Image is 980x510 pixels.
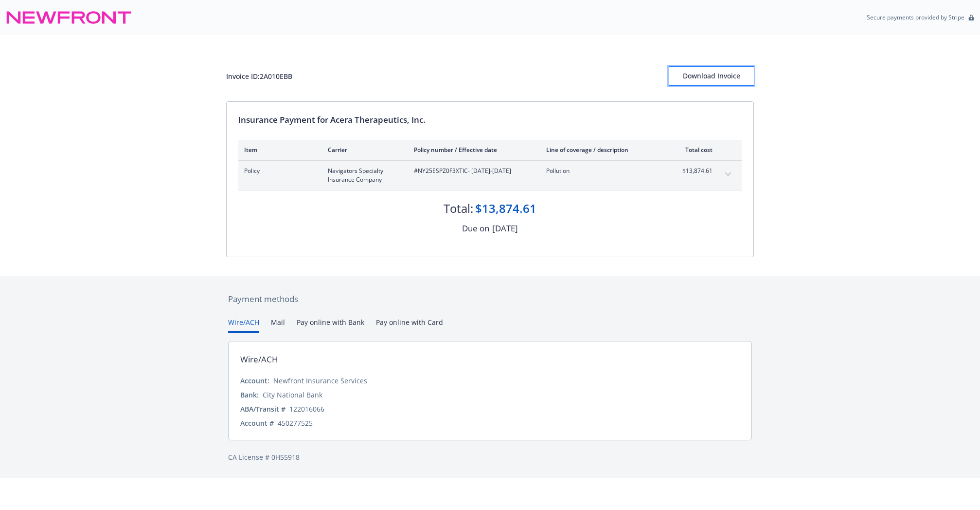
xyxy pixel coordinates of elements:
[328,167,398,184] span: Navigators Specialty Insurance Company
[228,317,259,333] button: Wire/ACH
[240,390,259,400] div: Bank:
[244,167,312,175] span: Policy
[414,146,531,154] div: Policy number / Effective date
[676,167,713,175] span: $13,874.61
[238,161,742,190] div: PolicyNavigators Specialty Insurance Company#NY25ESPZ0F3XTIC- [DATE]-[DATE]Pollution$13,874.61exp...
[273,376,367,386] div: Newfront Insurance Services
[546,167,660,175] span: Pollution
[240,376,269,386] div: Account:
[676,146,713,154] div: Total cost
[297,317,364,333] button: Pay online with Bank
[414,167,531,175] span: #NY25ESPZ0F3XTIC - [DATE]-[DATE]
[226,71,292,81] div: Invoice ID: 2A010EBB
[271,317,285,333] button: Mail
[376,317,443,333] button: Pay online with Card
[289,404,324,414] div: 122016066
[867,13,964,21] p: Secure payments provided by Stripe
[240,353,278,366] div: Wire/ACH
[444,200,473,217] div: Total:
[546,146,660,154] div: Line of coverage / description
[475,200,536,217] div: $13,874.61
[669,66,754,86] button: Download Invoice
[238,113,742,126] div: Insurance Payment for Acera Therapeutics, Inc.
[240,418,274,428] div: Account #
[492,222,518,235] div: [DATE]
[228,293,752,305] div: Payment methods
[278,418,313,428] div: 450277525
[240,404,285,414] div: ABA/Transit #
[263,390,322,400] div: City National Bank
[462,222,489,235] div: Due on
[244,146,312,154] div: Item
[669,67,754,85] div: Download Invoice
[720,167,736,182] button: expand content
[228,452,752,462] div: CA License # 0H55918
[328,146,398,154] div: Carrier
